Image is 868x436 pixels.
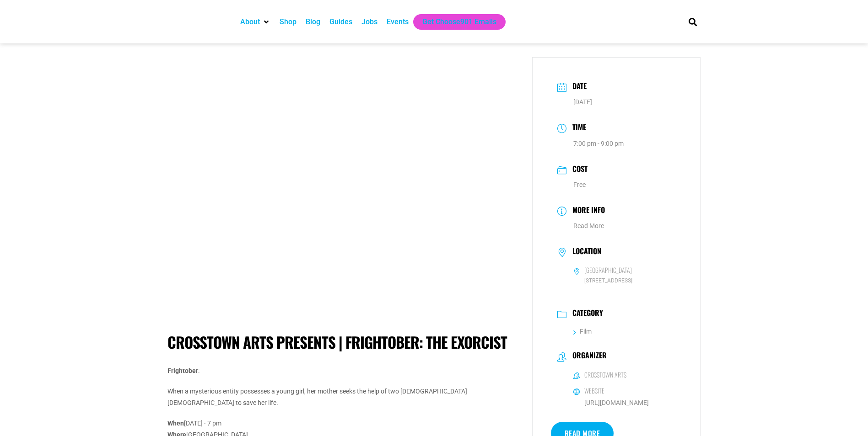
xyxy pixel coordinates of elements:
[584,399,649,406] a: [URL][DOMAIN_NAME]
[329,16,352,27] a: Guides
[568,80,587,94] h3: Date
[236,14,673,30] nav: Main nav
[236,14,275,30] div: About
[568,351,607,362] h3: Organizer
[167,420,184,427] strong: When
[422,16,496,27] a: Get Choose901 Emails
[167,367,198,374] strong: Frightober
[573,222,604,229] a: Read More
[568,122,586,135] h3: Time
[573,328,592,335] a: Film
[573,276,676,285] span: [STREET_ADDRESS]
[568,247,601,258] h3: Location
[387,16,409,27] a: Events
[568,163,588,176] h3: Cost
[240,16,260,27] a: About
[685,14,700,29] div: Search
[280,16,297,27] a: Shop
[584,387,604,395] h6: Website
[167,333,518,351] h1: Crosstown Arts Presents | Frightober: The Exorcist
[167,386,518,409] p: When a mysterious entity possesses a young girl, her mother seeks the help of two [DEMOGRAPHIC_DA...
[573,140,624,147] abbr: 7:00 pm - 9:00 pm
[167,365,518,377] p: :
[306,16,320,27] a: Blog
[568,204,605,218] h3: More Info
[557,179,676,191] dd: Free
[584,371,626,379] h6: Crosstown Arts
[361,16,377,27] a: Jobs
[573,98,592,106] span: [DATE]
[568,308,603,319] h3: Category
[584,266,632,274] h6: [GEOGRAPHIC_DATA]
